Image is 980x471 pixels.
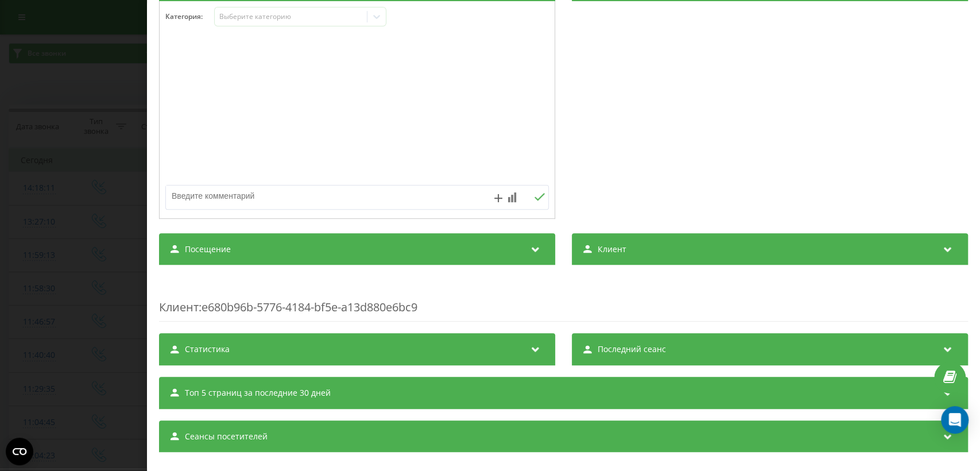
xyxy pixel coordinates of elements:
span: Сеансы посетителей [185,431,268,442]
div: : e680b96b-5776-4184-bf5e-a13d880e6bc9 [159,276,968,322]
span: Последний сеанс [598,343,666,355]
h4: Категория : [165,13,214,21]
span: Посещение [185,244,231,255]
span: Клиент [598,244,626,255]
div: Выберите категорию [219,12,363,21]
span: Топ 5 страниц за последние 30 дней [185,387,331,399]
button: Open CMP widget [6,438,33,465]
span: Клиент [159,299,199,315]
div: Open Intercom Messenger [941,406,969,434]
span: Статистика [185,343,230,355]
